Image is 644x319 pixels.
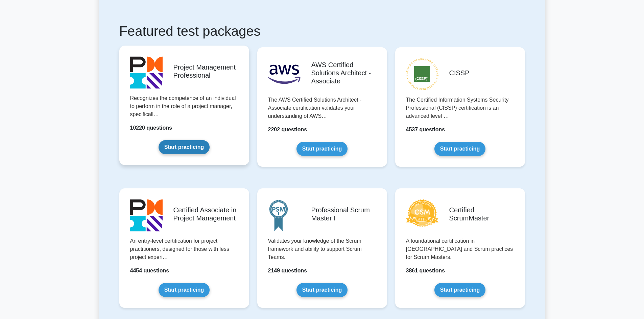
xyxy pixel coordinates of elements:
[159,140,210,154] a: Start practicing
[296,283,348,297] a: Start practicing
[434,283,485,297] a: Start practicing
[119,23,525,39] h1: Featured test packages
[434,142,485,156] a: Start practicing
[159,283,210,297] a: Start practicing
[296,142,348,156] a: Start practicing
